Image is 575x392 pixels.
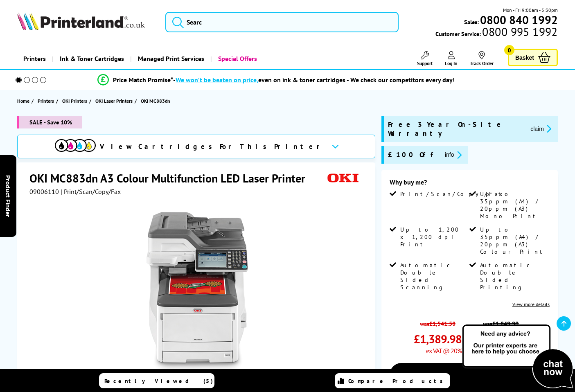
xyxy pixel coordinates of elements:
span: Product Finder [4,175,12,217]
strike: £1,541.58 [429,320,455,327]
a: Home [17,97,32,105]
span: Support [417,60,433,66]
div: - even on ink & toner cartridges - We check our competitors every day! [173,76,455,84]
a: OKI Laser Printers [95,97,135,105]
span: Compare Products [348,377,447,385]
span: Ink & Toner Cartridges [60,48,124,69]
span: 0800 995 1992 [481,28,557,36]
a: Compare Products [335,373,450,388]
img: OKI [324,171,362,186]
div: Why buy me? [390,178,550,190]
input: Searc [165,12,399,32]
span: OKI Printers [62,97,87,105]
li: modal_Promise [4,73,548,87]
span: was [478,315,524,327]
span: ex VAT @ 20% [426,347,462,355]
span: Sales: [464,18,479,26]
span: 0 [504,45,514,55]
span: Free 3 Year On-Site Warranty [388,120,524,138]
span: Printers [38,97,54,105]
img: OKI MC883dn [117,212,277,372]
a: Printerland Logo [17,12,155,32]
button: promo-description [528,124,554,133]
span: SALE - Save 10% [17,116,82,128]
span: Customer Service: [435,28,557,38]
button: promo-description [442,150,464,160]
a: Ink & Toner Cartridges [52,48,130,69]
img: Printerland Logo [17,12,145,30]
span: Automatic Double Sided Printing [480,261,548,291]
span: Price Match Promise* [113,76,173,84]
a: Special Offers [210,48,263,69]
span: Mon - Fri 9:00am - 5:30pm [503,6,558,14]
a: Track Order [470,51,494,66]
a: Recently Viewed (5) [99,373,214,388]
span: £100 Off [388,150,438,160]
img: View Cartridges [55,139,96,152]
a: Printers [38,97,56,105]
a: Basket 0 [508,49,558,66]
h1: OKI MC883dn A3 Colour Multifunction LED Laser Printer [29,171,313,186]
span: OKI Laser Printers [95,97,133,105]
a: Managed Print Services [130,48,210,69]
span: was [414,315,462,327]
span: Basket [515,52,534,63]
span: Recently Viewed (5) [104,377,213,385]
strike: £1,849.90 [492,320,519,327]
span: Automatic Double Sided Scanning [400,261,468,291]
span: OKI MC883dn [141,97,170,105]
span: Up to 35ppm (A4) / 20ppm (A3) Colour Print [480,226,548,255]
a: OKI MC883dn [141,97,172,105]
a: View more details [512,301,550,307]
span: Log In [445,60,458,66]
a: Log In [445,51,458,66]
span: | Print/Scan/Copy/Fax [61,187,121,196]
span: Up to 35ppm (A4) / 20ppm (A3) Mono Print [480,190,548,220]
a: 0800 840 1992 [479,16,558,24]
span: Up to 1,200 x 1,200 dpi Print [400,226,468,248]
span: £1,389.98 [414,331,462,347]
a: OKI Printers [62,97,89,105]
span: View Cartridges For This Printer [100,142,325,151]
a: Printers [17,48,52,69]
a: Support [417,51,433,66]
span: 09006110 [29,187,59,196]
img: Open Live Chat window [460,323,575,390]
span: We won’t be beaten on price, [176,76,258,84]
b: 0800 840 1992 [480,12,558,27]
span: Print/Scan/Copy/Fax [400,190,505,198]
span: Home [17,97,29,105]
